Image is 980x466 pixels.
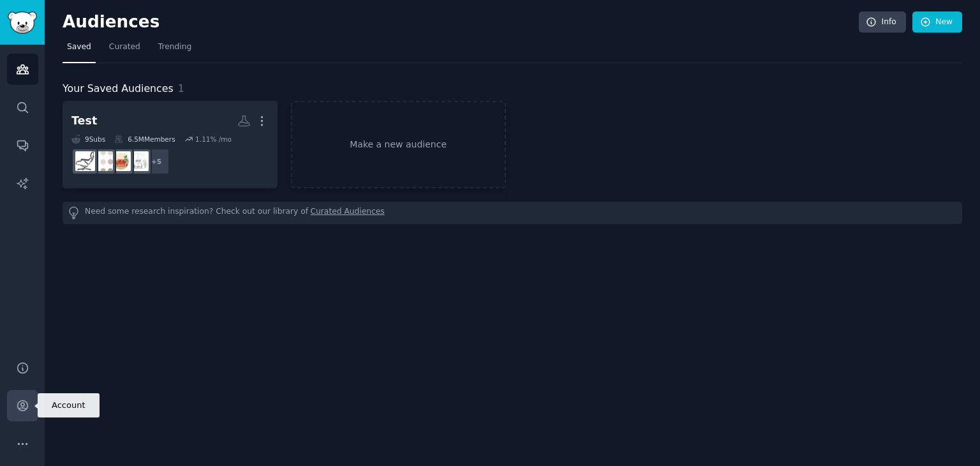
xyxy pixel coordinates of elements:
div: 6.5M Members [114,135,175,144]
span: Your Saved Audiences [63,81,174,97]
span: Trending [158,41,191,53]
a: Trending [154,37,196,63]
span: Saved [67,41,91,53]
a: New [912,11,962,33]
div: + 5 [143,148,170,175]
a: Test9Subs6.5MMembers1.11% /mo+5InteriorDesigninteriordecoratinghomedecoratingCJmalelivingspace [63,101,278,188]
a: Curated Audiences [311,206,385,220]
h2: Audiences [63,12,859,33]
div: 1.11 % /mo [195,135,232,144]
img: InteriorDesign [129,151,149,171]
div: Need some research inspiration? Check out our library of [63,202,962,224]
div: 9 Sub s [71,135,105,144]
a: Info [859,11,906,33]
a: Saved [63,37,96,63]
div: Test [71,113,97,129]
img: interiordecorating [111,151,131,171]
a: Make a new audience [291,101,506,188]
img: GummySearch logo [8,11,37,34]
img: homedecoratingCJ [93,151,113,171]
a: Curated [105,37,145,63]
span: 1 [178,82,184,94]
img: malelivingspace [75,151,95,171]
span: Curated [109,41,140,53]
